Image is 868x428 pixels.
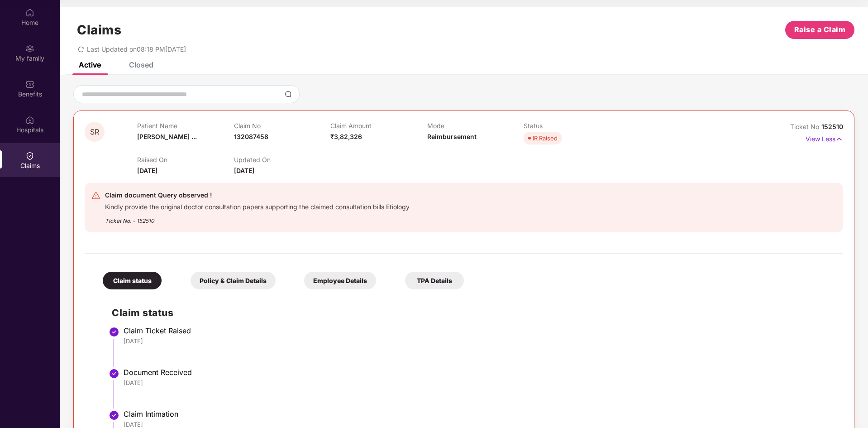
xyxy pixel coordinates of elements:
[91,191,100,200] img: svg+xml;base64,PHN2ZyB4bWxucz0iaHR0cDovL3d3dy53My5vcmcvMjAwMC9zdmciIHdpZHRoPSIyNCIgaGVpZ2h0PSIyNC...
[124,368,834,377] div: Document Received
[124,326,834,335] div: Claim Ticket Raised
[330,133,362,140] span: ₹3,82,326
[835,134,843,144] img: svg+xml;base64,PHN2ZyB4bWxucz0iaHR0cDovL3d3dy53My5vcmcvMjAwMC9zdmciIHdpZHRoPSIxNyIgaGVpZ2h0PSIxNy...
[821,123,843,130] span: 152510
[25,80,34,89] img: svg+xml;base64,PHN2ZyBpZD0iQmVuZWZpdHMiIHhtbG5zPSJodHRwOi8vd3d3LnczLm9yZy8yMDAwL3N2ZyIgd2lkdGg9Ij...
[794,24,846,35] span: Raise a Claim
[109,368,119,379] img: svg+xml;base64,PHN2ZyBpZD0iU3RlcC1Eb25lLTMyeDMyIiB4bWxucz0iaHR0cDovL3d3dy53My5vcmcvMjAwMC9zdmciIH...
[137,133,197,140] span: [PERSON_NAME] ...
[90,128,99,136] span: SR
[785,21,854,39] button: Raise a Claim
[285,91,292,98] img: svg+xml;base64,PHN2ZyBpZD0iU2VhcmNoLTMyeDMyIiB4bWxucz0iaHR0cDovL3d3dy53My5vcmcvMjAwMC9zdmciIHdpZH...
[25,8,34,17] img: svg+xml;base64,PHN2ZyBpZD0iSG9tZSIgeG1sbnM9Imh0dHA6Ly93d3cudzMub3JnLzIwMDAvc3ZnIiB3aWR0aD0iMjAiIG...
[78,45,84,53] span: redo
[124,337,834,345] div: [DATE]
[234,167,254,174] span: [DATE]
[304,272,376,289] div: Employee Details
[330,122,427,130] p: Claim Amount
[112,305,834,320] h2: Claim status
[191,272,276,289] div: Policy & Claim Details
[25,115,34,125] img: svg+xml;base64,PHN2ZyBpZD0iSG9zcGl0YWxzIiB4bWxucz0iaHR0cDovL3d3dy53My5vcmcvMjAwMC9zdmciIHdpZHRoPS...
[137,156,234,164] p: Raised On
[405,272,464,289] div: TPA Details
[105,190,410,201] div: Claim document Query observed !
[105,201,410,211] div: Kindly provide the original doctor consultation papers supporting the claimed consultation bills ...
[79,60,101,69] div: Active
[533,134,558,143] div: IR Raised
[137,122,234,130] p: Patient Name
[109,327,119,337] img: svg+xml;base64,PHN2ZyBpZD0iU3RlcC1Eb25lLTMyeDMyIiB4bWxucz0iaHR0cDovL3d3dy53My5vcmcvMjAwMC9zdmciIH...
[77,22,121,38] h1: Claims
[87,45,186,53] span: Last Updated on 08:18 PM[DATE]
[129,60,153,69] div: Closed
[524,122,620,130] p: Status
[124,379,834,387] div: [DATE]
[234,122,330,130] p: Claim No
[124,409,834,418] div: Claim Intimation
[806,132,843,144] p: View Less
[427,122,524,130] p: Mode
[234,156,330,164] p: Updated On
[25,44,34,53] img: svg+xml;base64,PHN2ZyB3aWR0aD0iMjAiIGhlaWdodD0iMjAiIHZpZXdCb3g9IjAgMCAyMCAyMCIgZmlsbD0ibm9uZSIgeG...
[234,133,268,140] span: 132087458
[25,151,34,160] img: svg+xml;base64,PHN2ZyBpZD0iQ2xhaW0iIHhtbG5zPSJodHRwOi8vd3d3LnczLm9yZy8yMDAwL3N2ZyIgd2lkdGg9IjIwIi...
[105,211,410,225] div: Ticket No. - 152510
[790,123,821,130] span: Ticket No
[109,410,119,421] img: svg+xml;base64,PHN2ZyBpZD0iU3RlcC1Eb25lLTMyeDMyIiB4bWxucz0iaHR0cDovL3d3dy53My5vcmcvMjAwMC9zdmciIH...
[103,272,162,289] div: Claim status
[137,167,157,174] span: [DATE]
[427,133,477,140] span: Reimbursement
